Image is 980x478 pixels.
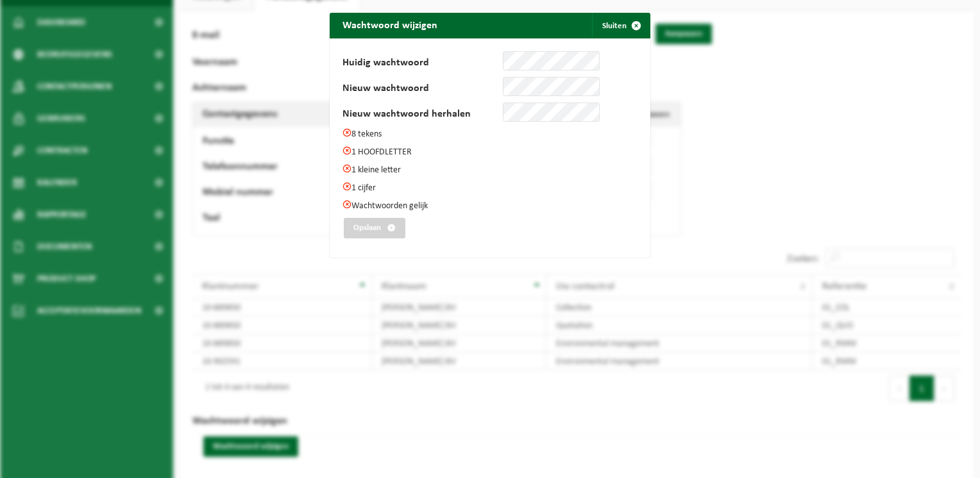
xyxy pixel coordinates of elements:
p: Wachtwoorden gelijk [342,200,638,211]
label: Nieuw wachtwoord herhalen [342,109,503,122]
p: 1 kleine letter [342,164,638,176]
label: Huidig wachtwoord [342,58,503,70]
h2: Wachtwoord wijzigen [330,13,450,37]
p: 8 tekens [342,128,638,140]
button: Opslaan [344,218,405,238]
button: Sluiten [592,13,649,38]
label: Nieuw wachtwoord [342,83,503,96]
p: 1 HOOFDLETTER [342,146,638,158]
p: 1 cijfer [342,182,638,194]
